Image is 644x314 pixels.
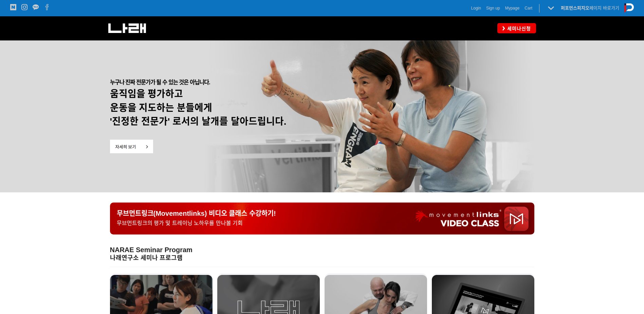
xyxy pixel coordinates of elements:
[505,25,531,32] span: 세미나신청
[110,116,287,127] span: '진정한 전문가' 로서의 날개를 달아드립니다.
[110,255,183,261] strong: 나래연구소 세미나 프로그램
[110,89,183,99] strong: 움직임을 평가하고
[505,5,520,12] a: Mypage
[110,246,192,254] span: NARAE Seminar Program
[561,5,619,11] a: 퍼포먼스피지오페이지 바로가기
[471,5,481,12] a: Login
[110,79,210,86] span: 누구나 진짜 전문가가 될 수 있는 것은 아닙니다.
[110,103,212,113] strong: 운동을 지도하는 분들에게
[110,203,534,234] a: 무브먼트링크(Movementlinks) 비디오 클래스 수강하기!무브먼트링크의 평가 및 트레이닝 노하우를 만나볼 기회
[117,220,243,226] span: 무브먼트링크의 평가 및 트레이닝 노하우를 만나볼 기회
[486,5,500,12] a: Sign up
[561,5,589,11] strong: 퍼포먼스피지오
[117,210,276,217] span: 무브먼트링크(Movementlinks) 비디오 클래스 수강하기!
[110,140,153,153] img: 5ca3dfaf38ad5.png
[497,23,536,33] a: 세미나신청
[525,5,532,12] a: Cart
